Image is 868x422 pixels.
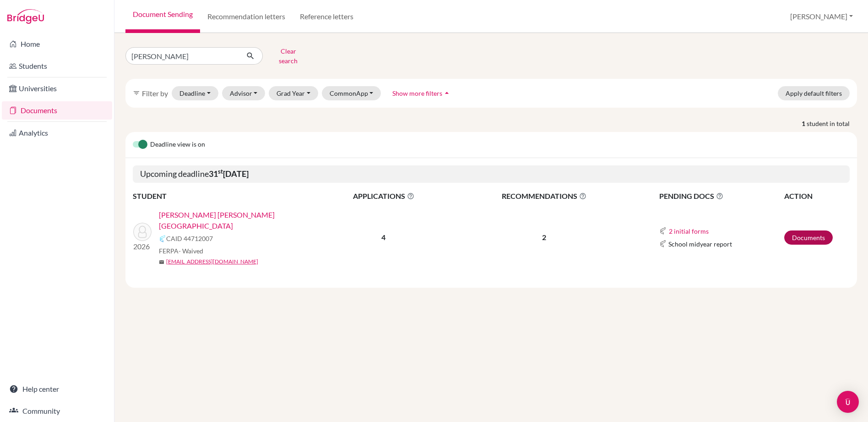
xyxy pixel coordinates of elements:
i: filter_list [133,89,140,97]
span: APPLICATIONS [316,191,451,202]
button: Deadline [172,86,218,100]
span: FERPA [159,246,203,256]
th: ACTION [784,190,850,202]
img: Castro Montvelisky, Sofía [133,223,152,241]
a: Analytics [2,124,112,142]
input: Find student by name... [125,47,239,65]
b: 31 [DATE] [209,169,249,179]
h5: Upcoming deadline [133,165,850,183]
b: 4 [381,233,385,241]
div: Open Intercom Messenger [837,391,859,413]
a: Students [2,57,112,75]
button: CommonApp [322,86,381,100]
a: Help center [2,380,112,398]
span: - Waived [179,247,203,255]
span: PENDING DOCS [659,191,783,202]
p: 2026 [133,241,152,252]
i: arrow_drop_up [442,88,451,98]
a: Universities [2,79,112,98]
a: [PERSON_NAME] [PERSON_NAME][GEOGRAPHIC_DATA] [159,209,322,231]
span: Show more filters [392,89,442,97]
img: Common App logo [159,235,166,242]
button: Show more filtersarrow_drop_up [385,86,459,100]
img: Common App logo [659,240,667,247]
span: RECOMMENDATIONS [452,191,637,202]
th: STUDENT [133,190,316,202]
button: Clear search [263,44,314,68]
button: [PERSON_NAME] [786,8,857,25]
a: Documents [784,230,833,245]
button: 2 initial forms [668,226,709,236]
img: Bridge-U [7,9,44,24]
span: School midyear report [668,239,732,249]
span: CAID 44712007 [166,234,213,243]
p: 2 [452,232,637,243]
strong: 1 [802,119,807,128]
span: Filter by [142,89,168,98]
span: mail [159,259,164,265]
button: Apply default filters [778,86,850,100]
sup: st [218,168,223,175]
a: Documents [2,101,112,120]
img: Common App logo [659,227,667,235]
a: [EMAIL_ADDRESS][DOMAIN_NAME] [166,258,258,266]
span: student in total [807,119,857,128]
span: Deadline view is on [150,139,205,150]
button: Grad Year [269,86,318,100]
button: Advisor [222,86,266,100]
a: Home [2,35,112,53]
a: Community [2,402,112,420]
